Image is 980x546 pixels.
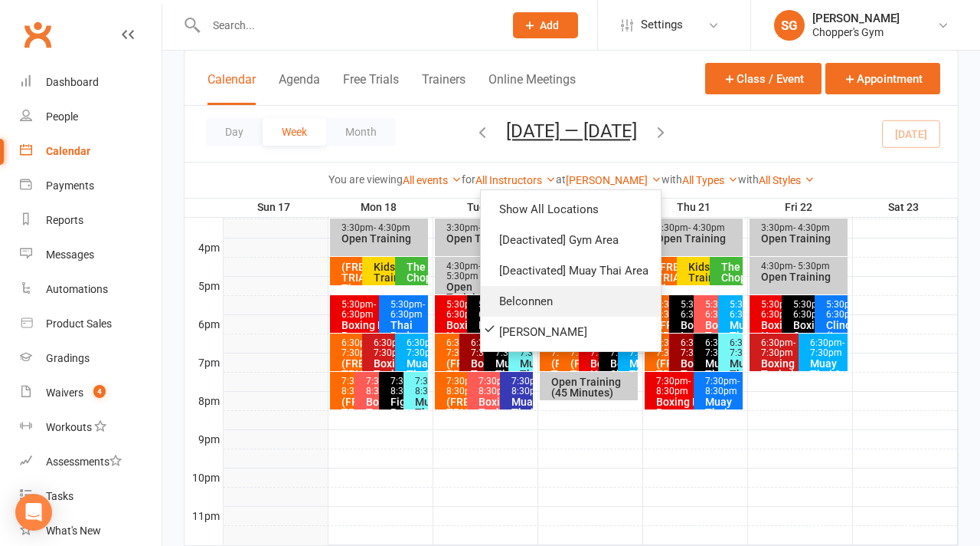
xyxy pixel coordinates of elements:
[609,358,619,433] div: Boxing Skipping & Shadow Sparring (Invite Only)
[479,376,513,396] span: - 8:30pm
[540,19,559,31] span: Add
[556,173,566,186] strong: at
[341,338,377,358] div: 6:30pm
[406,338,425,358] div: 6:30pm
[704,377,740,396] div: 7:30pm
[20,341,162,376] a: Gradings
[185,429,223,449] th: 9pm
[760,300,797,320] div: 5:30pm
[655,261,692,326] div: (FREE TRIAL) The Chop (Circuit Class)
[390,377,410,396] div: 7:30pm
[46,76,99,88] div: Dashboard
[705,337,740,358] span: - 7:30pm
[185,314,223,334] th: 6pm
[681,337,715,358] span: - 7:30pm
[852,198,958,217] th: Sat 23
[446,223,531,233] div: 3:30pm
[20,203,162,238] a: Reports
[341,377,361,396] div: 7:30pm
[185,468,223,487] th: 10pm
[366,376,400,396] span: - 8:30pm
[341,376,376,396] span: - 8:30pm
[20,238,162,272] a: Messages
[328,198,433,217] th: Mon 18
[46,456,122,468] div: Assessments
[729,338,740,358] div: 6:30pm
[414,396,425,429] div: Muay Thai Techniques
[774,10,805,41] div: SG
[365,377,385,396] div: 7:30pm
[433,198,537,217] th: Tue 19
[390,396,410,439] div: Fighter Pads (Invite Only)
[20,100,162,134] a: People
[478,396,514,418] div: Boxing Techniques
[20,376,162,410] a: Waivers 4
[488,72,576,105] button: Online Meetings
[792,300,829,320] div: 5:30pm
[747,198,852,217] th: Fri 22
[407,337,441,358] span: - 7:30pm
[446,337,481,358] span: - 7:30pm
[760,223,845,233] div: 3:30pm
[760,271,845,282] div: Open Training
[185,353,223,372] th: 7pm
[341,396,361,439] div: (FREE TRIAL) Boxing Techniques
[46,248,94,261] div: Messages
[263,118,326,146] button: Week
[390,299,425,320] span: - 6:30pm
[730,299,764,320] span: - 6:30pm
[446,261,481,281] span: - 5:30pm
[760,320,797,352] div: Boxing Heavy Bags
[506,120,637,142] button: [DATE] — [DATE]
[20,272,162,307] a: Automations
[279,72,320,105] button: Agenda
[406,261,425,283] div: The Chop
[20,169,162,203] a: Payments
[655,223,740,233] div: 3:30pm
[446,233,531,244] div: Open Training
[681,299,715,320] span: - 6:30pm
[550,358,560,412] div: (FREE TRIAL) Boxing Heavy Bags
[688,222,725,233] span: - 4:30pm
[511,396,530,439] div: Muay Thai Techniques (Advanced)
[704,396,740,439] div: Muay Thai Techniques (Intermediate)
[341,300,410,320] div: 5:30pm
[46,490,73,502] div: Tasks
[479,299,513,320] span: - 6:30pm
[390,320,425,352] div: Thai Pads (Intermediate)
[738,173,759,186] strong: with
[414,377,425,396] div: 7:30pm
[20,65,162,100] a: Dashboard
[680,300,700,320] div: 5:30pm
[15,494,52,531] div: Open Intercom Messenger
[655,396,725,418] div: Boxing Heavy Bags
[341,299,376,320] span: - 6:30pm
[373,358,410,390] div: Boxing Techniques (Intermediate)
[812,12,900,25] div: [PERSON_NAME]
[374,337,408,358] span: - 7:30pm
[792,320,829,373] div: Boxing Speed Training (Invite Only)
[446,338,465,358] div: 6:30pm
[793,222,830,233] span: - 4:30pm
[46,352,90,364] div: Gradings
[223,198,328,217] th: Sun 17
[341,233,426,244] div: Open Training
[479,222,515,233] span: - 4:30pm
[570,358,580,433] div: (FREE TRIAL) Muay Thai Heavy Bags Class
[206,118,263,146] button: Day
[511,377,530,396] div: 7:30pm
[661,173,682,186] strong: with
[704,320,724,341] div: Boxing Techniques
[825,320,844,341] div: Clinching (Intermediate)
[825,63,940,94] button: Appointment
[704,338,724,358] div: 6:30pm
[185,238,223,257] th: 4pm
[688,261,724,283] div: Kids Training
[641,8,683,42] span: Settings
[406,358,425,423] div: Muay Thai & Kickboxing Heavy Bags
[46,214,83,226] div: Reports
[20,307,162,341] a: Product Sales
[446,299,481,320] span: - 6:30pm
[680,358,700,390] div: Boxing Techniques (Advanced)
[475,174,556,186] a: All Instructors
